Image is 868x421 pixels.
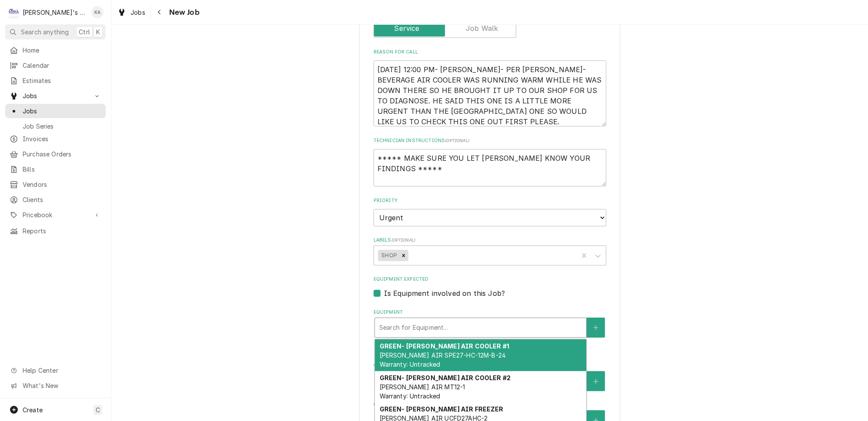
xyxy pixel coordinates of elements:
a: Jobs [5,104,106,118]
a: Job Series [5,119,106,133]
a: Calendar [5,58,106,73]
span: Home [23,46,101,55]
div: C [8,6,20,18]
a: Go to Jobs [5,89,106,103]
span: [PERSON_NAME] AIR MT12-1 Warranty: Untracked [379,383,465,400]
a: Bills [5,162,106,176]
span: ( optional ) [391,238,415,242]
div: Korey Austin's Avatar [91,6,103,18]
strong: GREEN- [PERSON_NAME] AIR COOLER #2 [379,374,510,381]
label: Reason For Call [374,49,606,56]
span: Help Center [23,366,100,375]
div: Labels [374,237,606,265]
button: Search anythingCtrlK [5,24,106,40]
svg: Create New Contact [593,378,598,385]
a: Clients [5,192,106,207]
span: Vendors [23,180,101,189]
label: Who should the tech(s) ask for? [374,402,606,409]
span: Create [23,406,43,414]
button: Navigate back [153,5,167,19]
span: Search anything [21,27,69,36]
a: Reports [5,224,106,238]
span: Estimates [23,76,101,85]
span: Jobs [23,91,88,100]
div: Clay's Refrigeration's Avatar [8,6,20,18]
textarea: ***** MAKE SURE YOU LET [PERSON_NAME] KNOW YOUR FINDINGS ***** [374,149,606,186]
label: Is Equipment involved on this Job? [384,288,505,298]
div: Equipment Expected [374,276,606,298]
a: Jobs [114,5,149,20]
strong: GREEN- [PERSON_NAME] AIR FREEZER [379,405,503,413]
span: Jobs [130,8,145,17]
label: Who called in this service? [374,363,606,370]
span: Reports [23,226,101,235]
div: KA [91,6,103,18]
label: Technician Instructions [374,137,606,144]
span: Purchase Orders [23,149,101,159]
div: Priority [374,197,606,226]
span: What's New [23,381,100,390]
strong: GREEN- [PERSON_NAME] AIR COOLER #1 [379,342,509,350]
span: Ctrl [79,27,90,36]
label: Equipment [374,309,606,316]
div: Reason For Call [374,49,606,126]
span: [PERSON_NAME] AIR SPE27-HC-12M-B-24 Warranty: Untracked [379,351,506,368]
div: SHOP [378,250,399,261]
svg: Create New Equipment [593,325,598,331]
a: Invoices [5,132,106,146]
a: Estimates [5,73,106,88]
a: Go to Pricebook [5,208,106,222]
span: Invoices [23,134,101,143]
button: Create New Equipment [587,318,605,338]
span: ( optional ) [445,138,469,143]
div: Remove SHOP [399,250,408,261]
div: Technician Instructions [374,137,606,186]
label: Equipment Expected [374,276,606,283]
span: K [96,27,100,36]
span: New Job [167,7,200,18]
span: Bills [23,165,101,174]
a: Home [5,43,106,57]
span: Jobs [23,106,101,116]
span: C [96,405,100,414]
div: [PERSON_NAME]'s Refrigeration [23,8,87,17]
span: Clients [23,195,101,204]
a: Go to Help Center [5,363,106,378]
textarea: [DATE] 12:00 PM- [PERSON_NAME]- PER [PERSON_NAME]- BEVERAGE AIR COOLER WAS RUNNING WARM WHILE HE ... [374,60,606,126]
a: Purchase Orders [5,147,106,161]
a: Go to What's New [5,378,106,393]
span: Calendar [23,61,101,70]
div: Equipment [374,309,606,352]
span: Pricebook [23,210,88,219]
a: Vendors [5,177,106,192]
label: Priority [374,197,606,204]
button: Create New Contact [587,371,605,391]
div: Who called in this service? [374,363,606,391]
label: Labels [374,237,606,244]
span: Job Series [23,122,101,131]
